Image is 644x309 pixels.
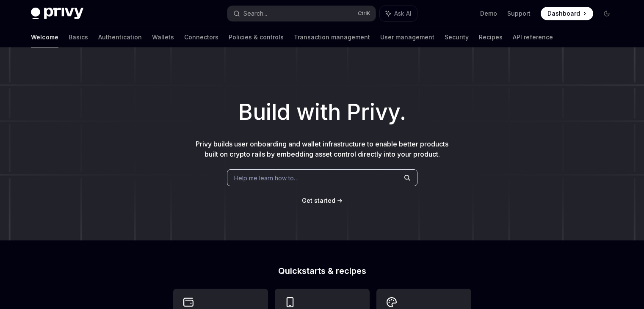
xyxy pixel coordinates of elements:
[507,9,531,18] a: Support
[31,8,83,19] img: dark logo
[302,197,335,204] span: Get started
[479,27,503,47] a: Recipes
[547,9,580,18] span: Dashboard
[229,27,284,47] a: Policies & controls
[173,267,471,275] h2: Quickstarts & recipes
[302,196,335,205] a: Get started
[600,7,614,20] button: Toggle dark mode
[196,140,448,158] span: Privy builds user onboarding and wallet infrastructure to enable better products built on crypto ...
[358,10,370,17] span: Ctrl K
[184,27,218,47] a: Connectors
[394,9,411,18] span: Ask AI
[31,27,58,47] a: Welcome
[152,27,174,47] a: Wallets
[234,174,299,182] span: Help me learn how to…
[69,27,88,47] a: Basics
[227,6,376,21] button: Search...CtrlK
[513,27,553,47] a: API reference
[14,96,630,129] h1: Build with Privy.
[380,6,417,21] button: Ask AI
[480,9,497,18] a: Demo
[294,27,370,47] a: Transaction management
[445,27,469,47] a: Security
[98,27,142,47] a: Authentication
[380,27,434,47] a: User management
[541,7,593,20] a: Dashboard
[243,8,267,19] div: Search...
